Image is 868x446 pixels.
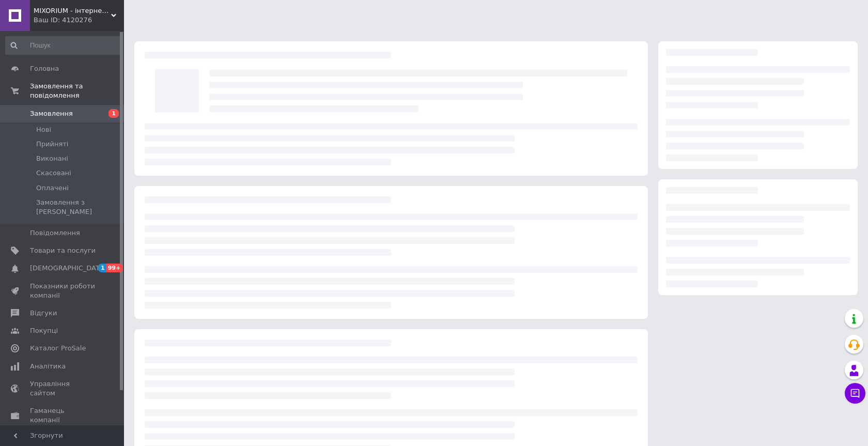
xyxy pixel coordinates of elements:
[30,362,66,371] span: Аналітика
[36,168,71,178] span: Скасовані
[30,309,57,318] span: Відгуки
[106,264,123,272] span: 99+
[36,198,121,217] span: Замовлення з [PERSON_NAME]
[34,16,124,25] div: Ваш ID: 4120276
[30,82,124,100] span: Замовлення та повідомлення
[34,6,111,16] span: MIXORIUM - інтернет магазин ДЛЯ ДОМУ
[30,344,86,353] span: Каталог ProSale
[30,246,96,255] span: Товари та послуги
[109,109,119,118] span: 1
[30,64,59,73] span: Головна
[845,383,865,404] button: Чат з покупцем
[36,140,68,149] span: Прийняті
[36,154,68,163] span: Виконані
[30,109,73,118] span: Замовлення
[36,183,69,193] span: Оплачені
[36,125,51,134] span: Нові
[30,228,80,238] span: Повідомлення
[98,264,106,272] span: 1
[30,406,96,425] span: Гаманець компанії
[30,379,96,398] span: Управління сайтом
[30,264,106,273] span: [DEMOGRAPHIC_DATA]
[30,282,96,300] span: Показники роботи компанії
[30,326,58,335] span: Покупці
[5,36,122,55] input: Пошук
